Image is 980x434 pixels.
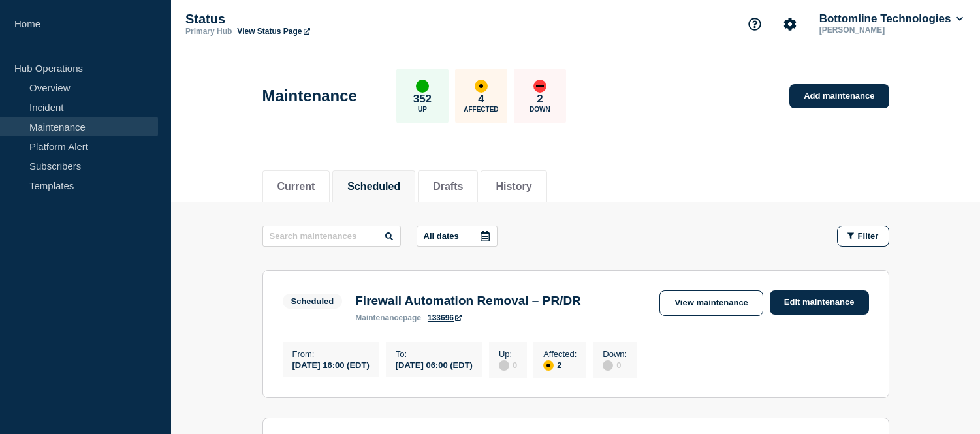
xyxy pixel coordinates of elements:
[262,87,357,105] h1: Maintenance
[277,181,315,193] button: Current
[292,359,370,370] div: [DATE] 16:00 (EDT)
[770,290,869,315] a: Edit maintenance
[741,10,768,38] button: Support
[817,25,953,35] p: [PERSON_NAME]
[776,10,804,38] button: Account settings
[543,359,577,371] div: 2
[603,349,627,359] p: Down :
[478,93,484,106] p: 4
[475,80,488,93] div: affected
[499,360,509,371] div: disabled
[817,12,966,25] button: Bottomline Technologies
[396,359,473,370] div: [DATE] 06:00 (EDT)
[659,290,763,316] a: View maintenance
[185,12,447,27] p: Status
[418,106,427,113] p: Up
[416,80,429,93] div: up
[603,360,613,371] div: disabled
[355,313,421,322] p: page
[837,226,889,247] button: Filter
[347,181,400,193] button: Scheduled
[499,349,517,359] p: Up :
[185,27,232,36] p: Primary Hub
[543,349,577,359] p: Affected :
[291,296,334,306] div: Scheduled
[537,93,543,106] p: 2
[533,80,546,93] div: down
[530,106,550,113] p: Down
[355,313,403,322] span: maintenance
[464,106,498,113] p: Affected
[237,27,309,36] a: View Status Page
[789,84,889,108] a: Add maintenance
[396,349,473,359] p: To :
[496,181,531,193] button: History
[858,231,879,241] span: Filter
[428,313,462,322] a: 133696
[603,359,627,371] div: 0
[417,226,498,247] button: All dates
[543,360,554,371] div: affected
[413,93,432,106] p: 352
[499,359,517,371] div: 0
[424,231,459,241] p: All dates
[355,294,581,308] h3: Firewall Automation Removal – PR/DR
[433,181,463,193] button: Drafts
[292,349,370,359] p: From :
[262,226,401,247] input: Search maintenances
